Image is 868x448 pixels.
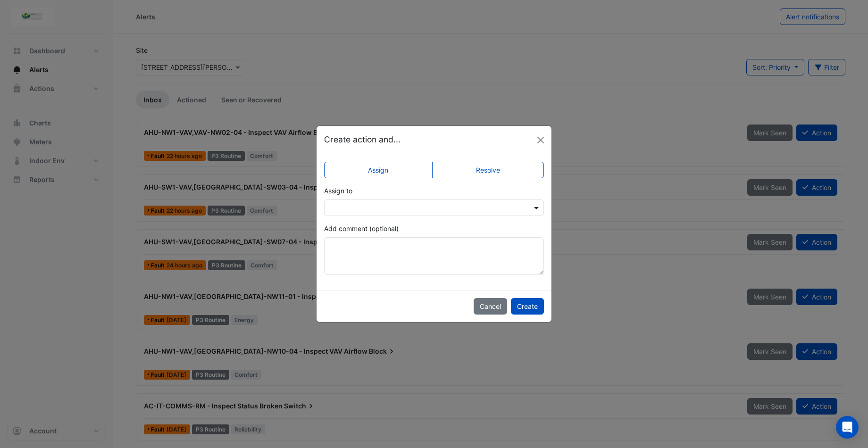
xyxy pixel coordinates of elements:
[324,224,399,233] label: Add comment (optional)
[432,162,544,178] label: Resolve
[511,298,544,315] button: Create
[534,133,548,147] button: Close
[836,416,859,439] div: Open Intercom Messenger
[324,186,352,196] label: Assign to
[474,298,507,315] button: Cancel
[324,162,433,178] label: Assign
[324,133,401,146] h5: Create action and...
